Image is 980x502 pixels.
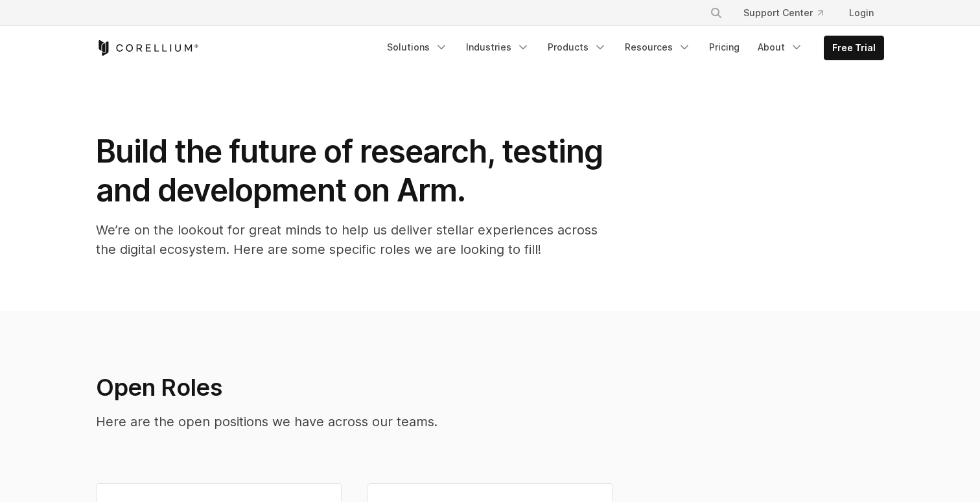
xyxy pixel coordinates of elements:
[96,220,614,259] p: We’re on the lookout for great minds to help us deliver stellar experiences across the digital ec...
[705,1,728,25] button: Search
[458,36,537,59] a: Industries
[824,36,883,60] a: Free Trial
[701,36,747,59] a: Pricing
[96,132,614,210] h1: Build the future of research, testing and development on Arm.
[96,412,681,431] p: Here are the open positions we have across our teams.
[96,373,681,402] h2: Open Roles
[750,36,811,59] a: About
[733,1,834,25] a: Support Center
[379,36,884,60] div: Navigation Menu
[379,36,456,59] a: Solutions
[540,36,614,59] a: Products
[839,1,884,25] a: Login
[694,1,884,25] div: Navigation Menu
[96,40,199,56] a: Corellium Home
[617,36,699,59] a: Resources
